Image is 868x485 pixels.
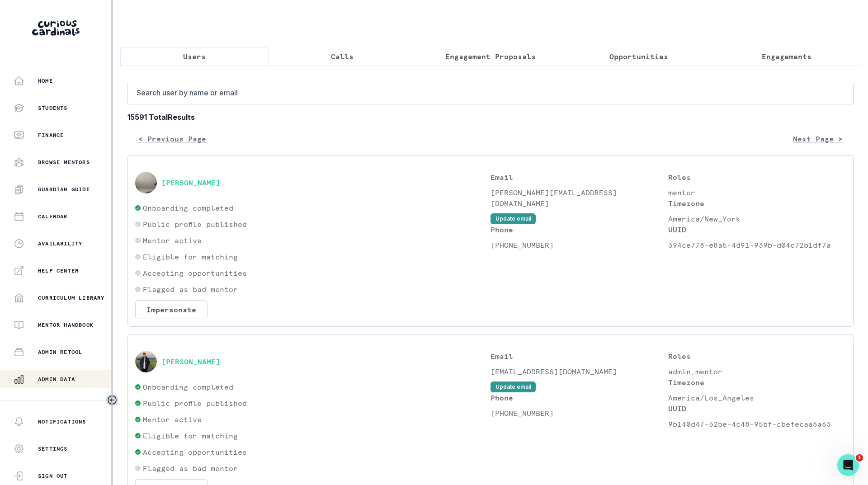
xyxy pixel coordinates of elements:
button: Update email [491,381,536,392]
button: [PERSON_NAME] [161,357,220,366]
p: Students [38,104,68,112]
p: Notifications [38,418,86,425]
p: Timezone [668,377,846,388]
p: [PHONE_NUMBER] [491,408,668,419]
p: Engagements [762,51,811,62]
p: Onboarding completed [143,202,233,213]
p: Home [38,77,53,85]
p: Admin Data [38,376,75,383]
p: Admin Retool [38,348,82,356]
p: Opportunities [609,51,668,62]
img: Curious Cardinals Logo [32,20,80,36]
button: Impersonate [135,300,208,319]
p: Phone [491,392,668,403]
p: Users [183,51,206,62]
p: Onboarding completed [143,381,233,392]
button: < Previous Page [127,130,217,148]
p: Eligible for matching [143,430,238,441]
p: UUID [668,224,846,235]
button: Update email [491,213,536,224]
p: Engagement Proposals [445,51,536,62]
p: Mentor active [143,235,202,246]
p: admin,mentor [668,366,846,377]
p: Public profile published [143,398,247,409]
p: Mentor active [143,414,202,425]
p: Sign Out [38,472,68,480]
p: [PERSON_NAME][EMAIL_ADDRESS][DOMAIN_NAME] [491,187,668,209]
p: Email [491,351,668,362]
button: Toggle sidebar [106,394,118,406]
p: Accepting opportunities [143,447,247,457]
p: Roles [668,351,846,362]
p: Eligible for matching [143,251,238,262]
p: Timezone [668,198,846,209]
p: Calls [331,51,354,62]
p: Mentor Handbook [38,321,94,329]
p: Availability [38,240,82,247]
span: 1 [856,454,863,461]
button: [PERSON_NAME] [161,178,220,187]
p: 394ce778-e8a5-4d91-939b-d04c72b1df7a [668,240,846,250]
p: [PHONE_NUMBER] [491,240,668,250]
iframe: Intercom live chat [837,454,859,476]
p: Phone [491,224,668,235]
p: Help Center [38,267,79,274]
p: America/New_York [668,213,846,224]
p: Email [491,172,668,183]
p: Calendar [38,213,68,220]
p: Flagged as bad mentor [143,284,238,295]
p: America/Los_Angeles [668,392,846,403]
p: mentor [668,187,846,198]
p: [EMAIL_ADDRESS][DOMAIN_NAME] [491,366,668,377]
p: Browse Mentors [38,159,90,166]
b: 15591 Total Results [127,112,854,122]
p: Curriculum Library [38,294,105,301]
p: UUID [668,403,846,414]
button: Next Page > [782,130,854,148]
p: Guardian Guide [38,186,90,193]
p: Accepting opportunities [143,268,247,278]
p: Flagged as bad mentor [143,463,238,474]
p: Roles [668,172,846,183]
p: Settings [38,445,68,452]
p: Finance [38,132,64,139]
p: 9b140d47-52be-4c48-95bf-cbefecaa6a63 [668,419,846,429]
p: Public profile published [143,219,247,230]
